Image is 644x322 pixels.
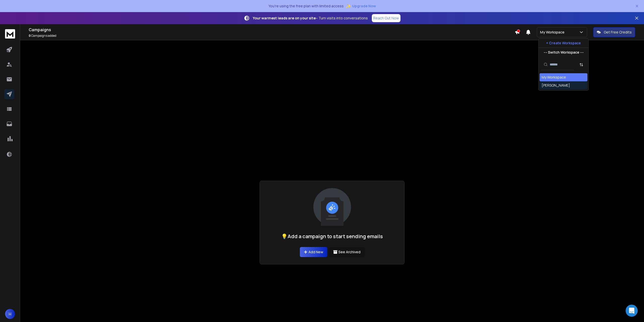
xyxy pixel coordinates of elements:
[253,16,368,21] p: – Turn visits into conversations
[626,305,638,317] div: Open Intercom Messenger
[546,41,581,46] p: + Create Workspace
[329,247,365,257] button: See Archived
[544,50,584,55] p: --- Switch Workspace ---
[542,83,570,88] div: [PERSON_NAME]
[352,4,376,9] span: Upgrade Now
[346,1,376,11] button: ✨Upgrade Now
[268,4,344,9] p: You're using the free plan with limited access
[540,30,567,35] p: My Workspace
[5,309,15,319] button: H
[542,75,566,80] div: My Workspace
[373,16,399,21] p: Reach Out Now
[346,3,351,10] span: ✨
[29,33,31,38] span: 0
[5,29,15,39] img: logo
[593,27,635,37] button: Get Free Credits
[372,14,400,22] a: Reach Out Now
[253,16,316,20] strong: Your warmest leads are on your site
[29,27,515,33] h1: Campaigns
[539,39,588,48] button: + Create Workspace
[576,60,586,70] button: Sort by Sort A-Z
[604,30,632,35] p: Get Free Credits
[300,247,327,257] a: Add New
[281,233,383,240] h1: 💡Add a campaign to start sending emails
[29,34,515,38] p: Campaigns added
